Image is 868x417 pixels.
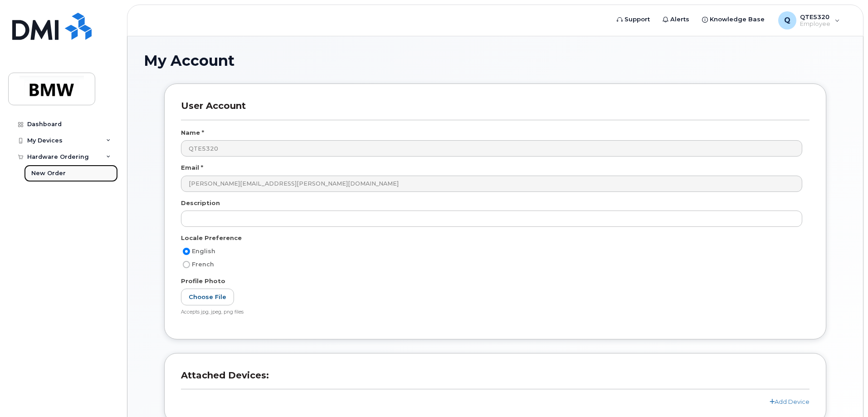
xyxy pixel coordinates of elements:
[181,309,802,316] div: Accepts jpg, jpeg, png files
[181,370,809,389] h3: Attached Devices:
[181,289,234,305] label: Choose File
[770,398,809,405] a: Add Device
[181,277,225,285] label: Profile Photo
[144,53,847,69] h1: My Account
[192,261,214,268] span: French
[183,261,190,268] input: French
[181,234,242,242] label: Locale Preference
[181,199,220,207] label: Description
[181,100,809,120] h3: User Account
[183,248,190,255] input: English
[192,248,215,255] span: English
[829,378,861,410] iframe: Messenger Launcher
[181,163,203,172] label: Email *
[181,128,204,137] label: Name *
